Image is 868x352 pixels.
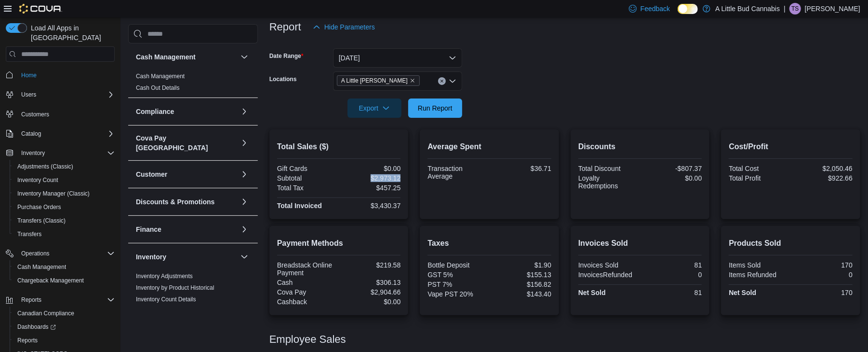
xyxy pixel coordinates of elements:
div: Items Refunded [729,271,788,279]
span: Purchase Orders [13,201,115,213]
h2: Total Sales ($) [277,141,401,153]
span: Load All Apps in [GEOGRAPHIC_DATA] [27,23,115,42]
button: Inventory [17,147,49,159]
a: Inventory Count Details [136,296,196,303]
p: | [784,3,786,14]
button: Operations [17,248,53,259]
span: Inventory Adjustments [136,272,193,280]
button: Cash Management [136,52,237,62]
h2: Discounts [578,141,702,153]
button: Cash Management [239,51,250,63]
h3: Cash Management [136,52,196,62]
h3: Compliance [136,107,174,116]
div: $2,904.66 [341,288,401,296]
span: Inventory Count [17,176,58,184]
button: Compliance [239,106,250,117]
h3: Cova Pay [GEOGRAPHIC_DATA] [136,133,237,153]
span: Cash Management [13,261,115,273]
button: Discounts & Promotions [136,197,237,207]
span: Dashboards [17,323,56,331]
span: Reports [17,294,115,306]
span: Transfers [17,230,41,238]
div: Subtotal [277,174,337,182]
div: Cash [277,279,337,286]
button: Catalog [17,128,45,140]
span: Home [21,71,37,79]
a: Purchase Orders [13,201,65,213]
input: Dark Mode [678,4,698,14]
div: Total Cost [729,165,788,172]
h2: Taxes [427,238,551,249]
button: Clear input [438,77,446,85]
a: Inventory Manager (Classic) [13,188,93,199]
div: Tiffany Smith [789,3,801,14]
h2: Payment Methods [277,238,401,249]
button: Inventory [239,251,250,263]
span: Users [21,91,36,99]
h3: Customer [136,169,167,179]
div: $457.25 [341,184,401,192]
a: Chargeback Management [13,275,88,286]
span: Adjustments (Classic) [13,161,115,172]
div: Total Discount [578,165,638,172]
button: Compliance [136,107,237,116]
span: Inventory by Product Historical [136,284,214,292]
span: Transfers (Classic) [17,217,66,225]
span: Canadian Compliance [17,310,74,317]
div: 0 [642,271,702,279]
button: Open list of options [449,77,456,85]
button: Export [347,99,401,118]
a: Reports [13,335,41,346]
div: Gift Cards [277,165,337,172]
button: Cova Pay [GEOGRAPHIC_DATA] [239,137,250,149]
span: Home [17,69,115,81]
span: Cash Management [17,263,66,271]
span: Operations [17,248,115,259]
a: Dashboards [13,321,60,333]
h3: Finance [136,225,161,234]
span: Hide Parameters [324,22,375,32]
button: Hide Parameters [309,17,379,37]
span: Feedback [641,4,670,14]
strong: Total Invoiced [277,202,322,210]
button: Discounts & Promotions [239,196,250,208]
div: PST 7% [427,281,487,288]
span: Catalog [21,130,41,138]
span: Users [17,89,115,100]
div: $0.00 [341,165,401,172]
span: Canadian Compliance [13,308,115,319]
label: Locations [269,75,297,83]
span: Inventory Count [13,174,115,186]
div: Breadstack Online Payment [277,261,337,277]
span: Catalog [17,128,115,140]
span: Chargeback Management [17,277,84,284]
div: $0.00 [341,298,401,306]
span: Transfers [13,228,115,240]
div: $922.66 [793,174,853,182]
div: Loyalty Redemptions [578,174,638,190]
div: 170 [793,289,853,296]
button: Users [17,89,40,100]
div: Vape PST 20% [427,290,487,298]
button: Reports [17,294,45,306]
a: Cash Management [136,73,185,80]
span: Adjustments (Classic) [17,163,73,170]
button: Reports [10,334,119,347]
span: Export [353,99,396,118]
a: Inventory Count [13,174,62,186]
span: Inventory Manager (Classic) [17,190,90,197]
a: Inventory Adjustments [136,273,193,280]
span: Inventory Manager (Classic) [13,188,115,199]
button: Run Report [408,99,462,118]
div: Items Sold [729,261,788,269]
h3: Employee Sales [269,334,346,345]
div: $2,050.46 [793,165,853,172]
h3: Report [269,21,301,33]
button: Operations [2,247,119,260]
div: -$807.37 [642,165,702,172]
div: Bottle Deposit [427,261,487,269]
button: Home [2,68,119,82]
span: Inventory Count Details [136,296,196,303]
label: Date Range [269,52,304,60]
button: Transfers [10,227,119,241]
